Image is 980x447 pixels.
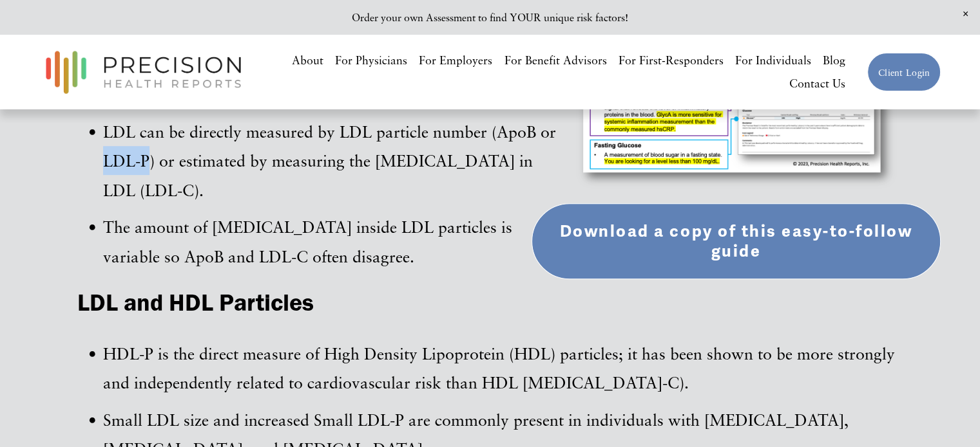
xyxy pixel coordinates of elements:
[39,45,248,100] img: Precision Health Reports
[77,287,314,316] strong: LDL and HDL Particles
[619,49,724,72] a: For First-Responders
[419,49,492,72] a: For Employers
[103,339,903,397] p: HDL-P is the direct measure of High Density Lipoprotein (HDL) particles; it has been shown to be ...
[335,49,407,72] a: For Physicians
[103,117,562,205] p: LDL can be directly measured by LDL particle number (ApoB or LDL-P) or estimated by measuring the...
[823,49,845,72] a: Blog
[735,49,811,72] a: For Individuals
[789,72,845,95] a: Contact Us
[292,49,323,72] a: About
[916,385,980,447] iframe: Chat Widget
[867,53,941,92] a: Client Login
[504,49,607,72] a: For Benefit Advisors
[532,203,941,278] a: Download a copy of this easy-to-follow guide
[103,212,562,270] p: The amount of [MEDICAL_DATA] inside LDL particles is variable so ApoB and LDL-C often disagree.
